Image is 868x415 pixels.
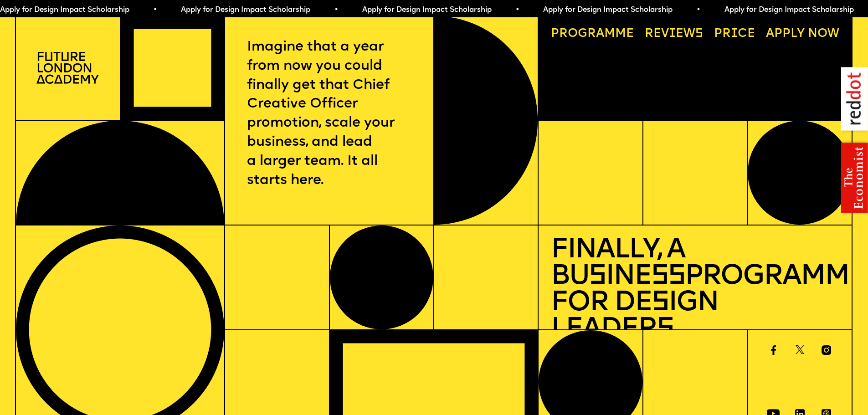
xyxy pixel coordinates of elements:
a: Programme [545,22,640,46]
span: • [334,6,338,14]
h1: Finally, a Bu ine Programme for De ign Leader [551,237,840,343]
span: a [596,28,604,40]
a: Price [708,22,761,46]
span: s [589,263,606,291]
span: s [652,289,668,317]
span: ss [651,263,685,291]
span: • [696,6,700,14]
a: Apply now [760,22,845,46]
span: A [766,28,774,40]
span: • [515,6,519,14]
span: s [657,316,673,343]
a: Reviews [639,22,709,46]
p: Imagine that a year from now you could finally get that Chief Creative Officer promotion, scale y... [247,38,412,190]
span: • [153,6,157,14]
